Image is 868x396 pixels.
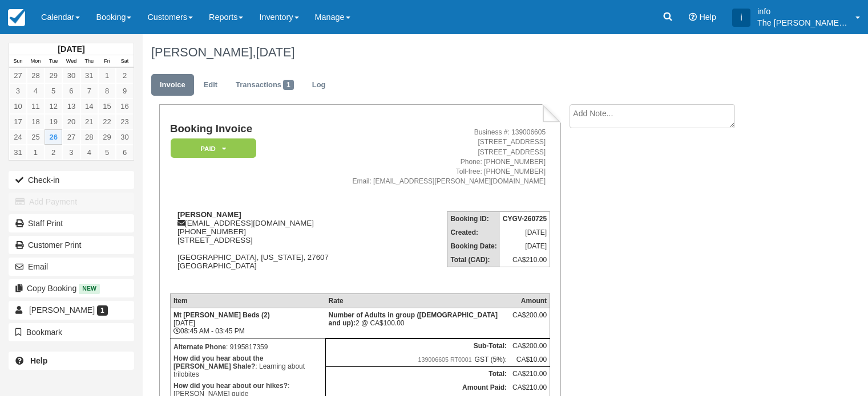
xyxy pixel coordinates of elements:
th: Amount Paid: [326,381,510,394]
strong: CYGV-260725 [503,215,547,223]
a: 15 [98,99,116,114]
th: Tue [45,55,62,68]
p: info [757,6,849,17]
th: Sub-Total: [326,338,510,353]
i: Help [689,13,697,21]
a: 26 [45,129,62,145]
a: 13 [62,99,80,114]
a: 10 [9,99,27,114]
span: 1 [97,305,108,316]
a: Paid [170,138,252,159]
button: Email [9,258,134,276]
th: Thu [80,55,98,68]
a: 21 [80,114,98,129]
a: 27 [9,68,27,83]
strong: Number of Adults in group (19 years old and up) [329,311,498,327]
th: Rate [326,293,510,308]
div: [EMAIL_ADDRESS][DOMAIN_NAME] [PHONE_NUMBER] [STREET_ADDRESS] [GEOGRAPHIC_DATA], [US_STATE], 27607... [170,210,337,284]
td: CA$210.00 [510,381,550,394]
span: [DATE] [256,45,294,59]
th: Sat [116,55,134,68]
a: 9 [116,83,134,99]
a: 29 [45,68,62,83]
a: Log [304,74,334,96]
b: Help [30,356,47,365]
span: 139006605 RT0001 [415,353,475,366]
address: Business #: 139006605 [STREET_ADDRESS] [STREET_ADDRESS] Phone: [PHONE_NUMBER] Toll-free: [PHONE_N... [342,128,546,186]
a: 5 [45,83,62,99]
button: Check-in [9,171,134,189]
em: Paid [171,138,256,158]
td: 2 @ CA$100.00 [326,308,510,338]
a: 4 [27,83,45,99]
strong: [DATE] [58,44,84,54]
a: 6 [116,145,134,160]
a: 19 [45,114,62,129]
a: 6 [62,83,80,99]
p: : 9195817359 [173,341,322,353]
div: i [732,9,750,27]
a: 1 [27,145,45,160]
td: CA$210.00 [500,253,550,267]
th: Amount [510,293,550,308]
a: Edit [195,74,226,96]
a: 2 [116,68,134,83]
a: [PERSON_NAME] 1 [9,301,134,319]
a: 31 [80,68,98,83]
div: CA$200.00 [512,311,547,328]
a: 5 [98,145,116,160]
th: Booking ID: [447,212,500,226]
td: [DATE] [500,226,550,239]
th: Booking Date: [447,239,500,253]
a: 24 [9,129,27,145]
a: 25 [27,129,45,145]
a: 1 [98,68,116,83]
span: New [79,284,100,293]
td: CA$200.00 [510,338,550,353]
strong: [PERSON_NAME] [177,210,241,219]
td: [DATE] 08:45 AM - 03:45 PM [170,308,325,338]
td: GST (5%): [326,353,510,367]
p: The [PERSON_NAME] Shale Geoscience Foundation [757,17,849,28]
a: 30 [116,129,134,145]
a: 31 [9,145,27,160]
a: 16 [116,99,134,114]
button: Copy Booking New [9,279,134,297]
a: 28 [80,129,98,145]
a: 11 [27,99,45,114]
button: Bookmark [9,323,134,341]
span: [PERSON_NAME] [29,305,95,315]
a: 30 [62,68,80,83]
th: Item [170,293,325,308]
th: Mon [27,55,45,68]
a: 22 [98,114,116,129]
strong: Mt [PERSON_NAME] Beds (2) [173,311,270,319]
th: Total: [326,366,510,381]
th: Created: [447,226,500,239]
h1: [PERSON_NAME], [151,46,785,59]
a: Invoice [151,74,194,96]
a: 8 [98,83,116,99]
a: Transactions1 [227,74,302,96]
a: 12 [45,99,62,114]
a: 7 [80,83,98,99]
a: 18 [27,114,45,129]
th: Sun [9,55,27,68]
th: Wed [62,55,80,68]
a: 3 [62,145,80,160]
a: 29 [98,129,116,145]
a: 3 [9,83,27,99]
th: Total (CAD): [447,253,500,267]
a: 2 [45,145,62,160]
td: CA$10.00 [510,353,550,367]
a: Help [9,352,134,370]
a: Customer Print [9,236,134,254]
a: 17 [9,114,27,129]
a: 14 [80,99,98,114]
h1: Booking Invoice [170,123,337,135]
a: 27 [62,129,80,145]
td: [DATE] [500,239,550,253]
span: 1 [283,80,294,90]
strong: How did you hear about our hikes? [173,382,288,390]
a: 4 [80,145,98,160]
